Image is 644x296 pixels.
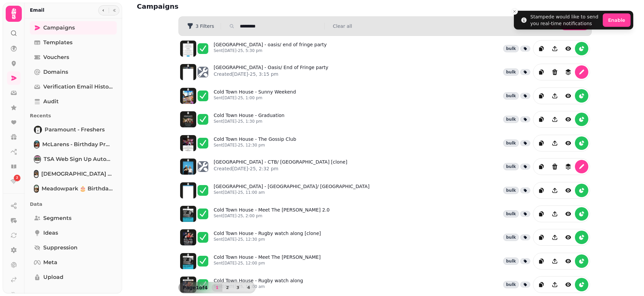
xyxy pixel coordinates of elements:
[43,53,69,61] span: Vouchers
[575,184,588,197] button: reports
[548,89,561,103] button: Share campaign preview
[30,226,117,240] a: Ideas
[30,271,117,284] a: Upload
[180,64,196,80] img: aHR0cHM6Ly9zdGFtcGVkZS1zZXJ2aWNlLXByb2QtdGVtcGxhdGUtcHJldmlld3MuczMuZXUtd2VzdC0xLmFtYXpvbmF3cy5jb...
[30,36,117,49] a: Templates
[212,284,254,292] nav: Pagination
[212,284,222,292] button: 1
[30,138,117,151] a: McLarens - Birthday Promotion [clone]McLarens - Birthday Promotion [clone]
[548,160,561,173] button: Delete
[41,170,113,178] span: [DEMOGRAPHIC_DATA] Web Sign Up Automation
[548,136,561,150] button: Share campaign preview
[214,260,321,266] p: Sent [DATE]-25, 12:00 pm
[503,45,519,52] div: bulk
[246,286,251,290] span: 4
[30,51,117,64] a: Vouchers
[575,254,588,268] button: reports
[333,23,352,29] button: Clear all
[535,254,548,268] button: duplicate
[535,113,548,126] button: duplicate
[214,206,330,221] a: Cold Town House - Meet The [PERSON_NAME] 2.0Sent[DATE]-25, 2:00 pm
[503,281,519,288] div: bulk
[43,229,58,237] span: Ideas
[30,212,117,225] a: Segments
[43,68,68,76] span: Domains
[43,258,57,267] span: Meta
[503,92,519,100] div: bulk
[575,160,588,173] button: edit
[30,241,117,254] a: Suppression
[535,89,548,103] button: duplicate
[180,159,196,175] img: aHR0cHM6Ly9zdGFtcGVkZS1zZXJ2aWNlLXByb2QtdGVtcGxhdGUtcHJldmlld3MuczMuZXUtd2VzdC0xLmFtYXpvbmF3cy5jb...
[535,278,548,291] button: duplicate
[16,176,18,180] span: 2
[503,68,519,76] div: bulk
[214,237,321,242] p: Sent [DATE]-25, 12:30 pm
[535,42,548,55] button: duplicate
[43,24,75,32] span: Campaigns
[180,277,196,293] img: aHR0cHM6Ly9zdGFtcGVkZS1zZXJ2aWNlLXByb2QtdGVtcGxhdGUtcHJldmlld3MuczMuZXUtd2VzdC0xLmFtYXpvbmF3cy5jb...
[196,24,214,28] span: 3 Filters
[35,156,40,163] img: TSA Web Sign Up Automation
[30,198,117,210] p: Data
[243,284,254,292] button: 4
[42,140,113,149] span: McLarens - Birthday Promotion [clone]
[561,160,575,173] button: revisions
[214,88,296,103] a: Cold Town House - Sunny WeekendSent[DATE]-25, 1:00 pm
[214,165,347,172] p: Created [DATE]-25, 2:32 pm
[214,48,327,53] p: Sent [DATE]-25, 5:30 pm
[180,253,196,269] img: aHR0cHM6Ly9zdGFtcGVkZS1zZXJ2aWNlLXByb2QtdGVtcGxhdGUtcHJldmlld3MuczMuZXUtd2VzdC0xLmFtYXpvbmF3cy5jb...
[561,113,575,126] button: view
[575,207,588,221] button: reports
[35,141,39,148] img: McLarens - Birthday Promotion [clone]
[561,89,575,103] button: view
[561,42,575,55] button: view
[548,278,561,291] button: Share campaign preview
[561,65,575,79] button: revisions
[30,123,117,136] a: Paramount - FreshersParamount - Freshers
[548,113,561,126] button: Share campaign preview
[561,136,575,150] button: view
[535,207,548,221] button: duplicate
[214,213,330,219] p: Sent [DATE]-25, 2:00 pm
[30,95,117,108] a: Audit
[43,273,63,281] span: Upload
[45,126,105,134] span: Paramount - Freshers
[43,98,59,106] span: Audit
[548,42,561,55] button: Share campaign preview
[30,7,44,13] h2: Email
[214,71,328,77] p: Created [DATE]-25, 3:15 pm
[24,18,122,296] nav: Tabs
[7,175,20,188] a: 2
[30,167,117,181] a: Church Web Sign Up Automation[DEMOGRAPHIC_DATA] Web Sign Up Automation
[503,210,519,218] div: bulk
[575,136,588,150] button: reports
[214,284,303,289] p: Sent [DATE]-25, 11:00 am
[548,207,561,221] button: Share campaign preview
[214,286,220,290] span: 1
[30,65,117,79] a: Domains
[214,142,296,148] p: Sent [DATE]-25, 12:30 pm
[214,159,347,175] a: [GEOGRAPHIC_DATA] - CTB/ [GEOGRAPHIC_DATA] [clone]Created[DATE]-25, 2:32 pm
[35,185,38,192] img: Meadowpark 🎂 Birthday Campaign Automation
[30,80,117,94] a: Verification email history
[575,42,588,55] button: reports
[214,136,296,151] a: Cold Town House - The Gossip ClubSent[DATE]-25, 12:30 pm
[181,21,219,32] button: 3 Filters
[214,41,327,56] a: [GEOGRAPHIC_DATA] - oasis/ end of fringe partySent[DATE]-25, 5:30 pm
[180,206,196,222] img: aHR0cHM6Ly9zdGFtcGVkZS1zZXJ2aWNlLXByb2QtdGVtcGxhdGUtcHJldmlld3MuczMuZXUtd2VzdC0xLmFtYXpvbmF3cy5jb...
[561,207,575,221] button: view
[214,254,321,269] a: Cold Town House - Meet The [PERSON_NAME]Sent[DATE]-25, 12:00 pm
[503,116,519,123] div: bulk
[603,13,631,27] button: Enable
[44,155,113,163] span: TSA Web Sign Up Automation
[575,113,588,126] button: reports
[575,278,588,291] button: reports
[225,286,230,290] span: 2
[180,111,196,127] img: aHR0cHM6Ly9zdGFtcGVkZS1zZXJ2aWNlLXByb2QtdGVtcGxhdGUtcHJldmlld3MuczMuZXUtd2VzdC0xLmFtYXpvbmF3cy5jb...
[503,234,519,241] div: bulk
[214,277,303,292] a: Cold Town House - Rugby watch alongSent[DATE]-25, 11:00 am
[503,187,519,194] div: bulk
[43,83,113,91] span: Verification email history
[535,65,548,79] button: duplicate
